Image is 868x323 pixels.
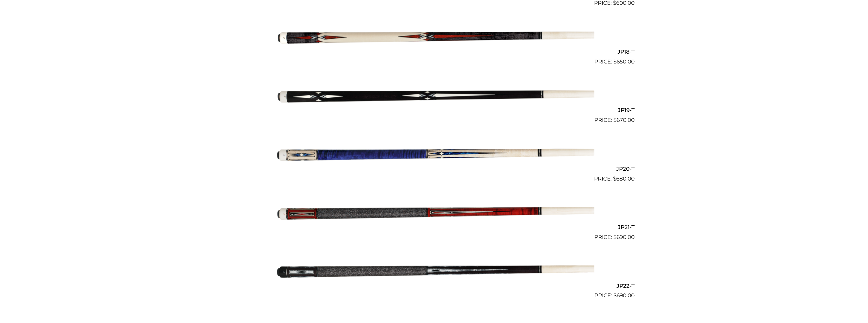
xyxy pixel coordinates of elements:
[613,117,617,123] span: $
[234,186,635,241] a: JP21-T $690.00
[234,163,635,175] h2: JP20-T
[613,292,635,299] bdi: 690.00
[274,186,594,239] img: JP21-T
[274,127,594,180] img: JP20-T
[234,46,635,57] h2: JP18-T
[234,104,635,116] h2: JP19-T
[613,58,635,65] bdi: 650.00
[234,127,635,183] a: JP20-T $680.00
[234,280,635,292] h2: JP22-T
[234,69,635,124] a: JP19-T $670.00
[613,234,635,240] bdi: 690.00
[234,221,635,233] h2: JP21-T
[613,234,617,240] span: $
[613,175,635,182] bdi: 680.00
[613,292,617,299] span: $
[234,10,635,66] a: JP18-T $650.00
[234,244,635,300] a: JP22-T $690.00
[613,175,616,182] span: $
[274,69,594,122] img: JP19-T
[613,117,635,123] bdi: 670.00
[274,244,594,297] img: JP22-T
[613,58,617,65] span: $
[274,10,594,63] img: JP18-T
